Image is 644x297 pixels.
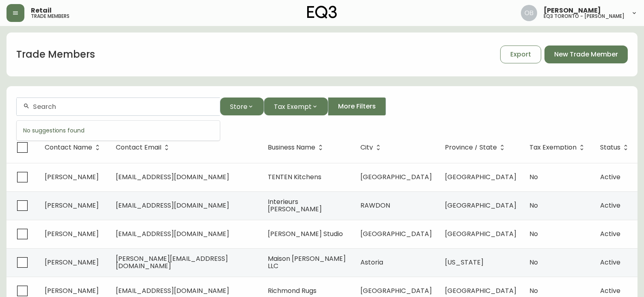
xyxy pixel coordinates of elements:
span: No [529,201,538,210]
span: [GEOGRAPHIC_DATA] [445,229,516,238]
button: Store [220,98,264,115]
span: Province / State [445,144,507,151]
span: Contact Email [116,145,161,150]
span: [EMAIL_ADDRESS][DOMAIN_NAME] [116,201,229,210]
span: [GEOGRAPHIC_DATA] [445,172,516,182]
span: Astoria [360,258,383,267]
span: No [529,229,538,238]
button: Export [500,46,541,63]
span: [EMAIL_ADDRESS][DOMAIN_NAME] [116,172,229,182]
span: Active [600,258,620,267]
span: Status [600,145,620,150]
span: Maison [PERSON_NAME] LLC [268,254,346,271]
span: Active [600,286,620,295]
span: Contact Email [116,144,172,151]
span: [GEOGRAPHIC_DATA] [445,201,516,210]
span: Active [600,229,620,238]
span: [PERSON_NAME][EMAIL_ADDRESS][DOMAIN_NAME] [116,254,228,271]
span: Store [230,102,247,112]
span: New Trade Member [554,50,618,59]
span: [GEOGRAPHIC_DATA] [360,172,432,182]
span: City [360,144,384,151]
span: Business Name [268,144,326,151]
button: New Trade Member [544,46,628,63]
span: [PERSON_NAME] [45,258,99,267]
span: [EMAIL_ADDRESS][DOMAIN_NAME] [116,229,229,238]
span: [GEOGRAPHIC_DATA] [445,286,516,295]
span: [PERSON_NAME] [45,201,99,210]
input: Search [33,103,213,111]
span: No [529,286,538,295]
h1: Trade Members [16,48,95,61]
span: Tax Exemption [529,144,587,151]
span: Interieurs [PERSON_NAME] [268,197,322,214]
span: TENTEN Kitchens [268,172,321,182]
span: [GEOGRAPHIC_DATA] [360,229,432,238]
span: Active [600,172,620,182]
span: [PERSON_NAME] Studio [268,229,343,238]
span: Richmond Rugs [268,286,317,295]
button: More Filters [328,98,386,115]
span: [GEOGRAPHIC_DATA] [360,286,432,295]
span: Business Name [268,145,315,150]
span: Province / State [445,145,497,150]
span: [EMAIL_ADDRESS][DOMAIN_NAME] [116,286,229,295]
span: Tax Exempt [274,102,312,112]
span: No [529,172,538,182]
button: Tax Exempt [264,98,328,115]
img: logo [307,6,337,19]
h5: trade members [31,14,69,19]
span: Retail [31,7,52,14]
div: No suggestions found [17,121,220,141]
span: More Filters [338,102,376,111]
span: [PERSON_NAME] [45,229,99,238]
span: Active [600,201,620,210]
span: No [529,258,538,267]
span: Status [600,144,631,151]
span: [PERSON_NAME] [45,172,99,182]
span: Contact Name [45,145,92,150]
img: 8e0065c524da89c5c924d5ed86cfe468 [521,5,537,21]
h5: eq3 toronto - [PERSON_NAME] [544,14,624,19]
span: RAWDON [360,201,390,210]
span: Contact Name [45,144,103,151]
span: Tax Exemption [529,145,577,150]
span: Export [510,50,531,59]
span: City [360,145,373,150]
span: [PERSON_NAME] [45,286,99,295]
span: [US_STATE] [445,258,484,267]
span: [PERSON_NAME] [544,7,601,14]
